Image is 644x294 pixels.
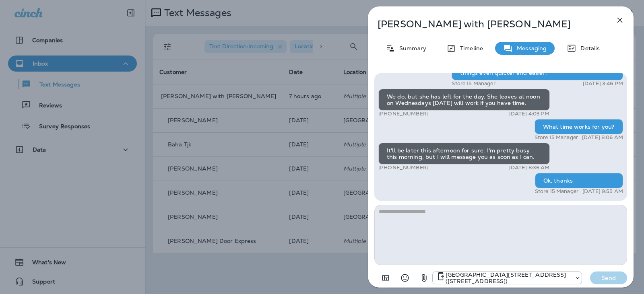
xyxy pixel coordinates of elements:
p: [PHONE_NUMBER] [378,164,429,171]
p: [PERSON_NAME] with [PERSON_NAME] [378,19,597,30]
div: +1 (402) 891-8464 [433,271,582,284]
p: Summary [395,45,426,51]
div: Ok, thanks [535,173,623,188]
p: Store 15 Manager [535,134,578,141]
button: Add in a premade template [378,270,394,286]
p: [DATE] 9:55 AM [582,188,623,195]
p: [DATE] 8:06 AM [582,134,623,141]
p: Store 15 Manager [535,188,578,195]
div: We do, but she has left for the day. She leaves at noon on Wednesdays [DATE] will work if you hav... [378,89,550,111]
p: [DATE] 3:46 PM [583,80,623,87]
p: Timeline [456,45,483,51]
p: Messaging [513,45,547,51]
p: [GEOGRAPHIC_DATA][STREET_ADDRESS] ([STREET_ADDRESS]) [446,271,570,284]
button: Select an emoji [397,270,413,286]
p: [PHONE_NUMBER] [378,111,429,117]
p: [DATE] 8:36 AM [509,164,550,171]
p: Details [576,45,600,51]
p: Store 15 Manager [452,80,495,87]
p: [DATE] 4:03 PM [509,111,550,117]
div: What time works for you? [535,119,623,134]
div: It'll be later this afternoon for sure. I'm pretty busy this morning, but I will message you as s... [378,143,550,164]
